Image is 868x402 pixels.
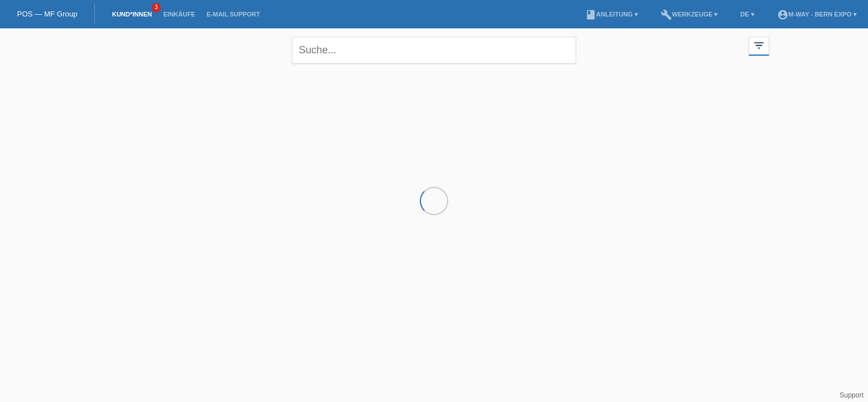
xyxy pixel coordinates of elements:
[152,3,161,12] span: 3
[17,10,77,18] a: POS — MF Group
[292,37,576,64] input: Suche...
[661,9,672,20] i: build
[585,9,596,20] i: book
[771,11,862,18] a: account_circlem-way - Bern Expo ▾
[579,11,644,18] a: bookAnleitung ▾
[201,11,266,18] a: E-Mail Support
[157,11,201,18] a: Einkäufe
[106,11,157,18] a: Kund*innen
[753,39,765,52] i: filter_list
[777,9,788,20] i: account_circle
[840,391,863,399] a: Support
[655,11,724,18] a: buildWerkzeuge ▾
[735,11,759,18] a: DE ▾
